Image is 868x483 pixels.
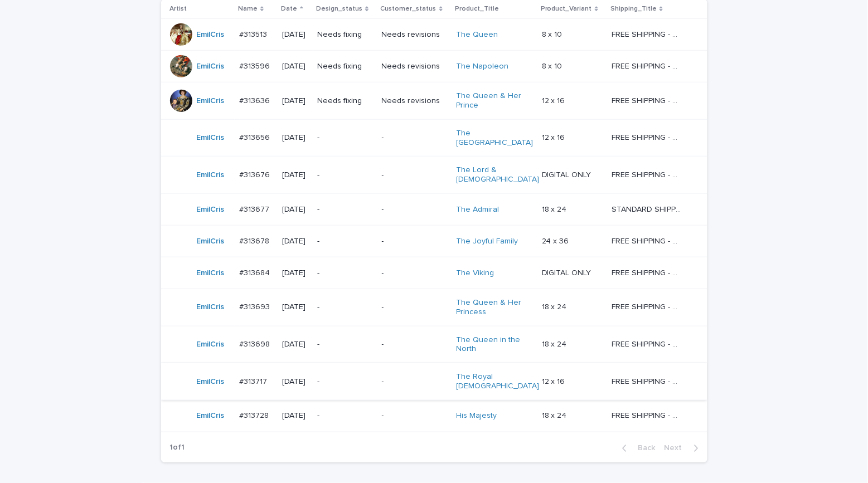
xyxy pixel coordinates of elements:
p: 18 x 24 [542,203,569,214]
p: - [317,411,372,421]
a: EmilCris [197,96,225,106]
p: [DATE] [282,133,308,143]
p: Needs fixing [317,96,372,106]
p: Needs revisions [382,96,448,106]
a: EmilCris [197,30,225,40]
p: FREE SHIPPING - preview in 1-2 business days, after your approval delivery will take 5-10 b.d. [612,266,683,278]
a: The Napoleon [457,62,509,71]
p: 12 x 16 [542,131,568,143]
a: EmilCris [197,411,225,421]
p: FREE SHIPPING - preview in 1-2 business days, after your approval delivery will take 5-10 b.d. [612,94,683,106]
p: #313656 [239,131,272,143]
p: 1 of 1 [161,435,194,462]
p: Needs revisions [382,30,448,40]
tr: EmilCris #313636#313636 [DATE]Needs fixingNeeds revisionsThe Queen & Her Prince 12 x 1612 x 16 FR... [161,82,707,120]
p: [DATE] [282,377,308,387]
p: 18 x 24 [542,409,569,421]
a: The Queen in the North [457,335,526,354]
p: FREE SHIPPING - preview in 1-2 business days, after your approval delivery will take 5-10 b.d. [612,375,683,387]
p: - [382,205,448,214]
a: EmilCris [197,205,225,214]
p: - [317,205,372,214]
p: [DATE] [282,237,308,246]
p: FREE SHIPPING - preview in 1-2 business days, after your approval delivery will take 5-10 b.d. [612,300,683,312]
tr: EmilCris #313678#313678 [DATE]--The Joyful Family 24 x 3624 x 36 FREE SHIPPING - preview in 1-2 b... [161,225,707,257]
p: FREE SHIPPING - preview in 1-2 business days, after your approval delivery will take 5-10 b.d. [612,235,683,246]
p: Customer_status [381,3,437,15]
a: EmilCris [197,237,225,246]
p: #313676 [239,168,272,180]
p: 8 x 10 [542,60,565,71]
p: [DATE] [282,340,308,349]
p: #313698 [239,338,272,349]
p: 12 x 16 [542,94,568,106]
a: The Royal [DEMOGRAPHIC_DATA] [457,372,540,391]
p: - [382,377,448,387]
p: - [382,133,448,143]
p: Name [238,3,258,15]
a: The Queen [457,30,498,40]
tr: EmilCris #313596#313596 [DATE]Needs fixingNeeds revisionsThe Napoleon 8 x 108 x 10 FREE SHIPPING ... [161,51,707,82]
p: Needs fixing [317,62,372,71]
tr: EmilCris #313684#313684 [DATE]--The Viking DIGITAL ONLYDIGITAL ONLY FREE SHIPPING - preview in 1-... [161,257,707,289]
p: #313717 [239,375,269,387]
p: DIGITAL ONLY [542,168,594,180]
a: The Queen & Her Prince [457,91,526,110]
p: Shipping_Title [610,3,657,15]
a: EmilCris [197,269,225,278]
p: - [382,303,448,312]
a: The Queen & Her Princess [457,298,526,317]
p: 18 x 24 [542,338,569,349]
p: #313677 [239,203,271,214]
p: - [317,340,372,349]
p: Needs revisions [382,62,448,71]
p: FREE SHIPPING - preview in 1-2 business days, after your approval delivery will take 5-10 b.d. [612,60,683,71]
a: The Joyful Family [457,237,518,246]
p: FREE SHIPPING - preview in 1-2 business days, after your approval delivery will take 5-10 b.d. [612,131,683,143]
p: - [382,411,448,421]
p: - [317,377,372,387]
tr: EmilCris #313693#313693 [DATE]--The Queen & Her Princess 18 x 2418 x 24 FREE SHIPPING - preview i... [161,289,707,326]
p: #313728 [239,409,271,421]
a: The Lord & [DEMOGRAPHIC_DATA] [457,165,540,184]
a: The Viking [457,269,494,278]
p: FREE SHIPPING - preview in 1-2 business days, after your approval delivery will take 5-10 b.d. [612,409,683,421]
p: FREE SHIPPING - preview in 1-2 business days, after your approval delivery will take 5-10 b.d. [612,28,683,40]
p: #313693 [239,300,272,312]
p: - [317,269,372,278]
tr: EmilCris #313677#313677 [DATE]--The Admiral 18 x 2418 x 24 STANDARD SHIPPING - Up to 4 weeksSTAND... [161,193,707,225]
p: [DATE] [282,303,308,312]
p: FREE SHIPPING - preview in 1-2 business days, after your approval delivery will take 5-10 b.d. [612,168,683,180]
p: [DATE] [282,62,308,71]
a: The Admiral [457,205,500,214]
tr: EmilCris #313656#313656 [DATE]--The [GEOGRAPHIC_DATA] 12 x 1612 x 16 FREE SHIPPING - preview in 1... [161,119,707,157]
button: Back [613,443,660,453]
a: His Majesty [457,411,497,421]
p: #313596 [239,60,272,71]
tr: EmilCris #313513#313513 [DATE]Needs fixingNeeds revisionsThe Queen 8 x 108 x 10 FREE SHIPPING - p... [161,19,707,51]
a: EmilCris [197,377,225,387]
p: 24 x 36 [542,235,571,246]
p: Needs fixing [317,30,372,40]
p: [DATE] [282,170,308,180]
p: #313684 [239,266,272,278]
p: Artist [170,3,187,15]
a: The [GEOGRAPHIC_DATA] [457,129,534,148]
p: - [382,237,448,246]
p: Product_Title [455,3,500,15]
a: EmilCris [197,303,225,312]
p: [DATE] [282,30,308,40]
p: Design_status [316,3,362,15]
p: FREE SHIPPING - preview in 1-2 business days, after your approval delivery will take 5-10 b.d. [612,338,683,349]
tr: EmilCris #313728#313728 [DATE]--His Majesty 18 x 2418 x 24 FREE SHIPPING - preview in 1-2 busines... [161,400,707,432]
p: - [382,170,448,180]
p: [DATE] [282,411,308,421]
a: EmilCris [197,133,225,143]
p: [DATE] [282,96,308,106]
a: EmilCris [197,62,225,71]
p: 18 x 24 [542,300,569,312]
tr: EmilCris #313698#313698 [DATE]--The Queen in the North 18 x 2418 x 24 FREE SHIPPING - preview in ... [161,326,707,363]
p: #313513 [239,28,269,40]
button: Next [660,443,707,453]
span: Back [632,445,656,452]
